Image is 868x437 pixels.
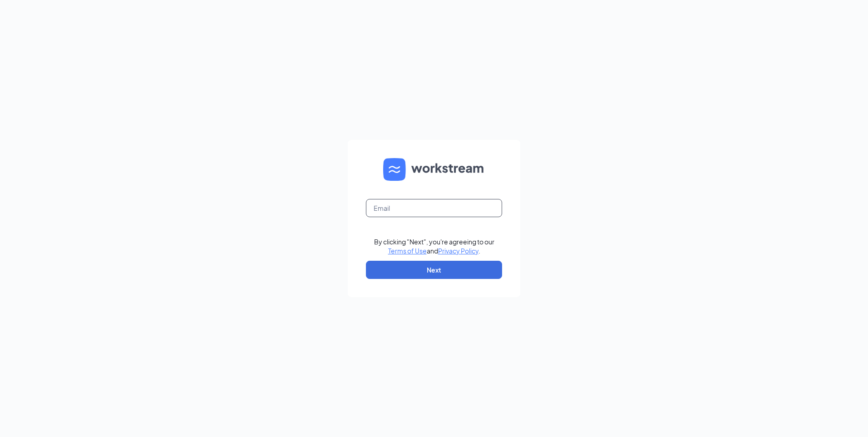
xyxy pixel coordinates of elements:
a: Terms of Use [388,247,427,255]
img: WS logo and Workstream text [383,158,485,181]
div: By clicking "Next", you're agreeing to our and . [374,237,494,255]
input: Email [366,199,502,217]
a: Privacy Policy [438,247,478,255]
button: Next [366,261,502,279]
